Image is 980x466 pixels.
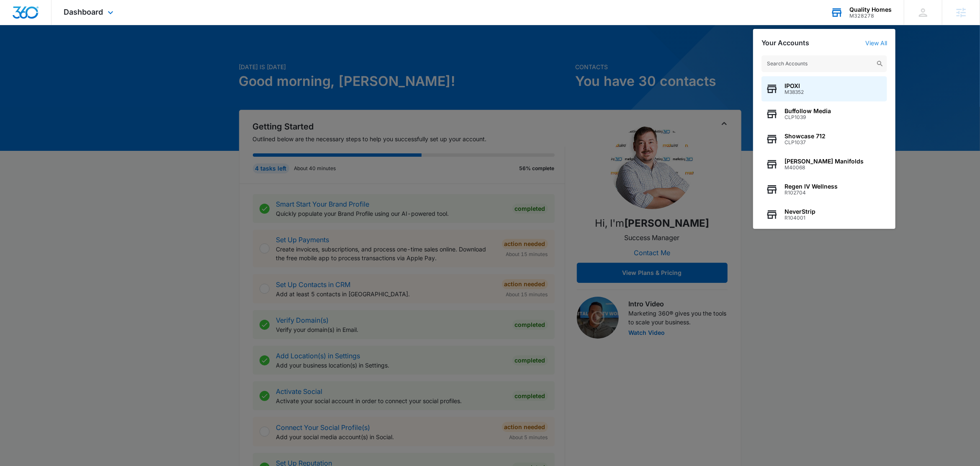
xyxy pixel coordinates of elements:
[785,165,864,171] span: M40068
[785,215,815,221] span: R104001
[785,108,831,114] span: Buffollow Media
[785,83,804,89] span: IPOXI
[849,6,892,13] div: account name
[785,89,804,95] span: M38352
[785,190,838,196] span: R102704
[761,55,887,72] input: Search Accounts
[785,158,864,165] span: [PERSON_NAME] Manifolds
[761,76,887,101] button: IPOXIM38352
[785,114,831,120] span: CLP1039
[761,202,887,227] button: NeverStripR104001
[785,183,838,190] span: Regen IV Wellness
[785,208,815,215] span: NeverStrip
[785,133,826,140] span: Showcase 712
[761,177,887,202] button: Regen IV WellnessR102704
[761,101,887,127] button: Buffollow MediaCLP1039
[64,8,103,16] span: Dashboard
[761,152,887,177] button: [PERSON_NAME] ManifoldsM40068
[761,127,887,152] button: Showcase 712CLP1037
[865,39,887,47] a: View All
[785,140,826,145] span: CLP1037
[849,13,892,19] div: account id
[761,39,809,47] h2: Your Accounts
